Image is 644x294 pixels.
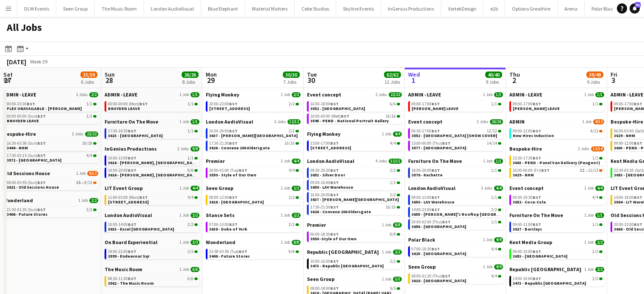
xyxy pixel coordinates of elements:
a: 09:00-13:00BST1/13650 - LAV Warehouse [412,195,501,204]
span: Old Sessions House [3,170,50,176]
div: Event concept2 Jobs26/2606:30-17:00BST12/123552 - [GEOGRAPHIC_DATA] [SHOW COVER]15:00-00:00 (Thu)... [408,118,503,158]
div: ADMIN - LEAVE2 Jobs2/200:00-23:30BST1/1FLEX UNAVAILABLE - [PERSON_NAME]00:00-00:00 (Sun)BST1/1BRA... [3,91,98,131]
span: 09:30-19:30 [513,195,541,200]
div: Seen Group1 Job2/208:00-12:00BST2/23618 - [GEOGRAPHIC_DATA] [206,185,301,212]
span: 1/1 [592,156,598,160]
a: 09:00-12:00BST4/13New Hires Induction [513,128,603,138]
a: London AudioVisual3 Jobs4/4 [408,185,503,191]
span: 3637 - Spencer House [209,133,298,138]
span: 9/9 [191,146,199,151]
span: 1/1 [390,181,396,185]
span: 2/2 [292,92,301,97]
a: 08:30-20:30BST2/23651 - Silver Door [310,168,400,177]
span: 1/1 [191,119,199,124]
span: 9/13 [84,181,92,185]
span: 4/4 [188,195,193,200]
button: InGenius Productions [381,0,441,17]
span: 17:30-19:30 [108,129,136,133]
span: BST [229,101,238,107]
span: 4/4 [595,186,604,191]
span: BST [330,140,339,146]
span: BST [330,168,339,173]
span: 16:00-20:00 [209,129,238,133]
a: 16:00-20:00BST2/23637 - [PERSON_NAME][GEOGRAPHIC_DATA] [310,192,400,202]
a: Seen Group1 Job2/2 [206,185,301,191]
span: BST [229,195,238,200]
a: 16:00-18:00BST6/63552 - [GEOGRAPHIC_DATA] [310,101,400,111]
span: 20:00-01:00 (Tue) [209,168,247,173]
span: 1 Job [483,159,492,164]
span: 3444 - NHM [7,145,28,151]
span: 15:00-00:00 (Thu) [412,141,451,146]
a: 09:00-17:00BST1/1[PERSON_NAME] LEAVE [513,101,603,111]
span: BST [533,195,541,200]
a: 91 [630,3,640,14]
span: BST [128,128,136,134]
span: 1 Job [584,92,594,97]
span: 3552 - Somerset House [310,106,365,111]
span: 1/1 [491,195,497,200]
span: InGenius Productions [105,146,157,152]
span: 16:00-00:00 (Fri) [513,168,550,173]
a: 15:00-00:00 (Thu)BST14/143577 - [GEOGRAPHIC_DATA] [412,140,501,150]
div: Furniture On The Move1 Job1/118:00-20:00BST1/13578 - Kachette [408,158,503,185]
span: 3637 - Spencer House [310,197,399,202]
a: 18:00-00:00 (Wed)BST16/163545 - PEND - National Portrait Gallery [310,113,400,123]
a: 11:00-03:00 (Mon)BST4/4[STREET_ADDRESS] [108,195,198,204]
span: ADMIN - LEAVE [611,91,644,98]
a: InGenius Productions2 Jobs9/9 [105,146,199,152]
span: 17:30-03:15 (Sun) [7,154,46,158]
span: BST [431,195,440,200]
span: BST [442,140,451,146]
span: 3613 - 245 Regent Street [209,106,250,111]
span: 4/4 [592,195,598,200]
span: BST [533,101,541,107]
span: BST [139,101,148,107]
a: Furniture On The Move1 Job1/1 [408,158,503,164]
span: BST [37,180,46,185]
span: 09:00-16:00 [310,181,339,185]
span: BRAYDEN LEAVE [7,118,39,124]
span: 12/12 [287,119,301,124]
button: Options Greathire [505,0,558,17]
span: 1/1 [494,159,503,164]
a: 09:30-19:30BST4/43652 - Coca-Cola [513,195,603,204]
span: ANDY LEAVE [412,106,459,111]
a: London AudioVisual4 Jobs15/15 [307,158,402,164]
span: 16/16 [386,114,396,118]
div: Wonderland1 Job2/221:30-01:30 (Sun)BST2/23408 - Future Stores [3,197,98,219]
span: 2/2 [289,102,295,106]
span: 06:30-17:00 [412,129,440,133]
span: 1 Job [180,92,189,97]
a: 00:00-00:00 (Sun)BST1/1BRAYDEN LEAVE [7,113,97,123]
span: 1 Job [584,186,594,191]
span: 2/2 [390,168,396,173]
span: New Hires Induction [513,133,554,138]
span: 9/13 [87,171,98,176]
span: ADMIN [509,118,525,125]
a: Flying Monkey1 Job4/4 [307,131,402,137]
span: 16:00-20:00 [310,193,339,197]
span: 2 Jobs [376,92,387,97]
span: ADMIN - LEAVE [509,91,542,98]
span: 1/1 [86,102,92,106]
div: Flying Monkey1 Job2/220:00-22:00BST2/2[STREET_ADDRESS] [206,91,301,118]
span: 8/8 [188,168,193,173]
span: London AudioVisual [206,118,253,125]
span: 4/13 [590,129,598,133]
div: Bespoke-Hire2 Jobs13/1413:30-17:30BST1/13603 - PEND - Panel Van Delivery (Peugeot)16:00-00:00 (Fr... [509,146,604,185]
div: Old Sessions House1 Job9/1308:00-03:45 (Sun)BST1A•9/133621 - Old Sessions House [3,170,98,197]
span: 22/22 [85,132,98,137]
span: ADMIN - LEAVE [408,91,441,98]
span: 4/4 [191,186,199,191]
span: 18:00-20:00 [412,168,440,173]
a: Event concept2 Jobs22/22 [307,91,402,98]
a: ADMIN - LEAVE1 Job1/1 [509,91,604,98]
div: ADMIN - LEAVE1 Job1/109:00-17:00BST1/1[PERSON_NAME] LEAVE [408,91,503,118]
span: 08:00-03:45 (Sun) [7,181,46,185]
span: BST [533,155,541,161]
span: BST [431,168,440,173]
a: Flying Monkey1 Job2/2 [206,91,301,98]
span: 10/10 [285,141,295,146]
a: 09:00-17:00BST1/1[PERSON_NAME] LEAVE [412,101,501,111]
